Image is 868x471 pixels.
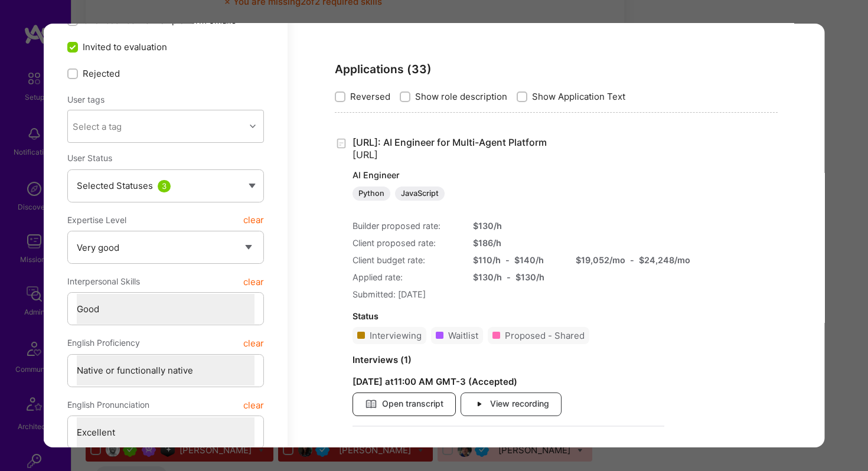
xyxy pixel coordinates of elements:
[353,136,664,201] a: [URL]: AI Engineer for Multi-Agent Platform[URL]AI EngineerPythonJavaScript
[353,170,664,182] p: AI Engineer
[67,210,126,231] span: Expertise Level
[461,392,562,416] button: View recording
[353,392,456,416] button: Open transcript
[353,187,390,201] div: Python
[83,68,120,80] span: Rejected
[67,394,149,416] span: English Pronunciation
[576,254,625,266] div: $ 19,052 /mo
[243,333,264,354] button: clear
[250,124,256,130] i: icon Chevron
[353,220,459,232] div: Builder proposed rate:
[353,288,664,300] div: Submitted: [DATE]
[473,271,502,283] div: $ 130 /h
[353,310,664,322] div: Status
[448,329,478,342] div: Waitlist
[353,254,459,266] div: Client budget rate:
[473,237,562,249] div: $ 186 /h
[353,271,459,283] div: Applied rate:
[365,398,443,411] span: Open transcript
[249,184,256,188] img: caret
[350,90,390,103] span: Reversed
[243,271,264,292] button: clear
[44,24,825,447] div: modal
[395,187,445,201] div: JavaScript
[473,398,549,411] span: View recording
[473,220,562,232] div: $ 130 /h
[243,394,264,416] button: clear
[335,137,348,151] i: icon Application
[505,254,510,266] div: -
[353,354,412,365] strong: Interviews ( 1 )
[67,333,140,354] span: English Proficiency
[504,329,584,342] div: Proposed - Shared
[335,136,353,150] div: Created
[532,90,625,103] span: Show Application Text
[67,271,140,292] span: Interpersonal Skills
[473,254,501,266] div: $ 110 /h
[639,254,690,266] div: $ 24,248 /mo
[83,41,167,54] span: Invited to evaluation
[415,90,507,103] span: Show role description
[67,153,112,163] span: User Status
[72,120,121,133] div: Select a tag
[473,398,485,411] i: icon Play
[514,254,544,266] div: $ 140 /h
[353,149,378,161] span: [URL]
[67,94,105,106] label: User tags
[365,398,377,411] i: icon Article
[353,237,459,249] div: Client proposed rate:
[335,62,432,76] strong: Applications ( 33 )
[369,329,421,342] div: Interviewing
[77,180,153,191] span: Selected Statuses
[515,271,544,283] div: $ 130 /h
[630,254,634,266] div: -
[353,376,517,387] strong: [DATE] at 11:00 AM GMT-3 ( Accepted )
[243,210,264,231] button: clear
[158,180,171,192] div: 3
[507,271,511,283] div: -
